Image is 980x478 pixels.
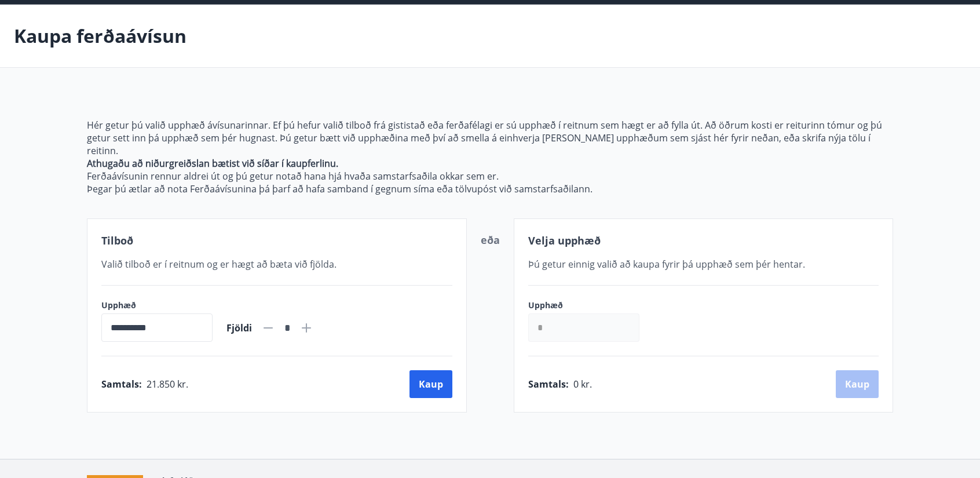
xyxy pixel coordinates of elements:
label: Upphæð [528,300,651,311]
p: Kaupa ferðaávísun [14,23,187,49]
button: Kaup [409,370,452,398]
span: Samtals : [528,378,569,391]
span: Fjöldi [226,322,252,334]
p: Ferðaávísunin rennur aldrei út og þú getur notað hana hjá hvaða samstarfsaðila okkar sem er. [87,170,893,183]
span: 21.850 kr. [147,378,188,391]
span: eða [481,233,500,247]
p: Hér getur þú valið upphæð ávísunarinnar. Ef þú hefur valið tilboð frá gististað eða ferðafélagi e... [87,119,893,157]
span: Valið tilboð er í reitnum og er hægt að bæta við fjölda. [101,258,337,271]
label: Upphæð [101,300,213,311]
strong: Athugaðu að niðurgreiðslan bætist við síðar í kaupferlinu. [87,157,338,170]
span: Þú getur einnig valið að kaupa fyrir þá upphæð sem þér hentar. [528,258,805,271]
span: Velja upphæð [528,233,601,247]
span: 0 kr. [573,378,592,391]
span: Samtals : [101,378,142,391]
p: Þegar þú ætlar að nota Ferðaávísunina þá þarf að hafa samband í gegnum síma eða tölvupóst við sam... [87,183,893,195]
span: Tilboð [101,233,133,247]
